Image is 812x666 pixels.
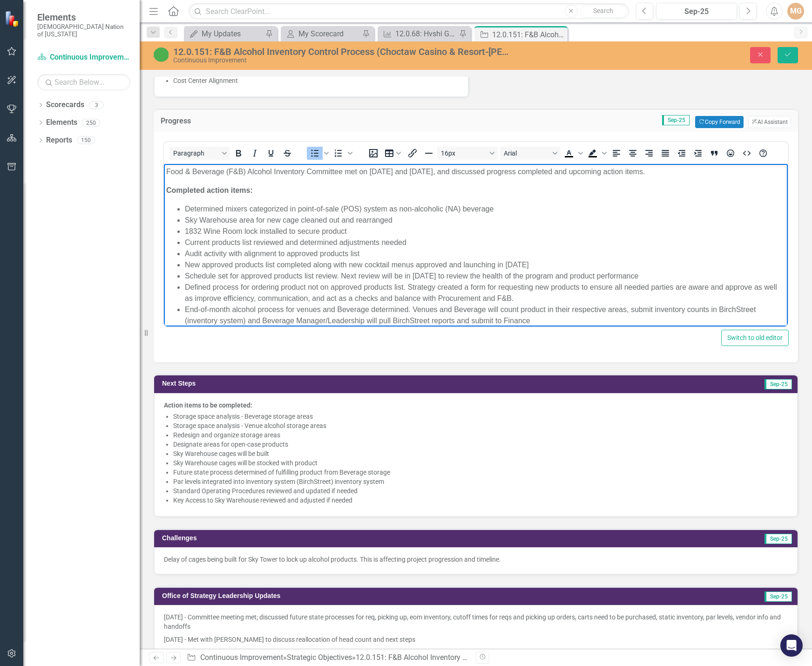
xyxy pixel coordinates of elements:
[247,147,263,160] button: Italic
[162,592,671,599] h3: Office of Strategy Leadership Updates
[77,136,95,144] div: 150
[173,430,788,440] li: Redesign and organize storage areas
[5,10,21,27] img: ClearPoint Strategy
[173,150,219,157] span: Paragraph
[162,535,509,542] h3: Challenges
[641,147,657,160] button: Align right
[787,3,804,20] button: MG
[674,147,690,160] button: Decrease indent
[382,147,404,160] button: Table
[173,496,788,505] li: Key Access to Sky Warehouse reviewed and adjusted if needed
[173,477,788,486] li: Par levels integrated into inventory system (BirchStreet) inventory system
[765,591,792,602] span: Sep-25
[37,74,130,90] input: Search Below...
[46,117,77,128] a: Elements
[164,646,788,659] p: [DATE] - Met with [PERSON_NAME], [PERSON_NAME], [PERSON_NAME], and [PERSON_NAME] - discussed real...
[437,147,498,160] button: Font size 16px
[500,147,561,160] button: Font Arial
[37,23,130,38] small: [DEMOGRAPHIC_DATA] Nation of [US_STATE]
[164,401,252,409] strong: Action items to be completed:
[154,47,169,62] img: CI Action Plan Approved/In Progress
[625,147,641,160] button: Align center
[200,653,283,662] a: Continuous Improvement
[690,147,706,160] button: Increase indent
[46,100,84,110] a: Scorecards
[37,52,130,63] a: Continuous Improvement
[283,28,360,40] a: My Scorecard
[173,440,788,449] li: Designate areas for open-case products
[739,147,755,160] button: HTML Editor
[441,150,487,157] span: 16px
[173,458,788,468] li: Sky Warehouse cages will be stocked with product
[164,612,788,633] p: [DATE] - Committee meeting met; discussed future state processes for req, picking up, eom invento...
[585,147,608,160] div: Background color Black
[298,28,360,40] div: My Scorecard
[187,652,469,663] div: » »
[37,12,130,23] span: Elements
[287,653,352,662] a: Strategic Objectives
[395,28,457,40] div: 12.0.68: Hvshi Gift Shop Inventory KPIs
[780,634,803,657] div: Open Intercom Messenger
[365,147,381,160] button: Insert image
[421,147,437,160] button: Horizontal line
[162,380,504,387] h3: Next Steps
[331,147,354,160] div: Numbered list
[46,135,72,146] a: Reports
[202,28,263,40] div: My Updates
[173,57,513,64] div: Continuous Improvement
[189,3,629,20] input: Search ClearPoint...
[765,534,792,544] span: Sep-25
[173,412,788,421] li: Storage space analysis - Beverage storage areas
[748,116,791,128] button: AI Assistant
[82,119,100,127] div: 250
[356,653,662,662] div: 12.0.151: F&B Alcohol Inventory Control Process (Choctaw Casino & Resort-[PERSON_NAME])
[656,3,737,20] button: Sep-25
[307,147,330,160] div: Bullet list
[173,449,788,458] li: Sky Warehouse cages will be built
[164,633,788,646] p: [DATE] - Met with [PERSON_NAME] to discuss reallocation of head count and next steps
[173,421,788,430] li: Storage space analysis - Venue alcohol storage areas
[695,116,743,128] button: Copy Forward
[279,147,295,160] button: Strikethrough
[765,379,792,389] span: Sep-25
[723,147,738,160] button: Emojis
[380,28,457,40] a: 12.0.68: Hvshi Gift Shop Inventory KPIs
[263,147,279,160] button: Underline
[405,147,420,160] button: Insert/edit link
[492,29,565,41] div: 12.0.151: F&B Alcohol Inventory Control Process (Choctaw Casino & Resort-[PERSON_NAME])
[721,330,789,346] button: Switch to old editor
[169,147,230,160] button: Block Paragraph
[230,147,246,160] button: Bold
[173,468,788,477] li: Future state process determined of fulfilling product from Beverage storage
[186,28,263,40] a: My Updates
[561,147,584,160] div: Text color Black
[89,101,104,109] div: 3
[164,555,788,564] p: Delay of cages being built for Sky Tower to lock up alcohol products. This is affecting project p...
[580,5,627,18] button: Search
[657,147,673,160] button: Justify
[662,115,690,125] span: Sep-25
[504,150,549,157] span: Arial
[164,164,788,326] iframe: Rich Text Area
[173,486,788,496] li: Standard Operating Procedures reviewed and updated if needed
[659,6,734,17] div: Sep-25
[706,147,722,160] button: Blockquote
[755,147,771,160] button: Help
[173,47,513,57] div: 12.0.151: F&B Alcohol Inventory Control Process (Choctaw Casino & Resort-[PERSON_NAME])
[173,76,459,85] li: Cost Center Alignment​
[609,147,624,160] button: Align left
[593,7,613,14] span: Search
[161,117,280,125] h3: Progress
